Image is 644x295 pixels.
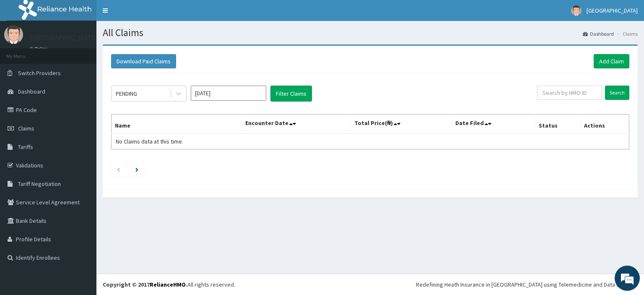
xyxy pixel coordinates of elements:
button: Download Paid Claims [111,54,176,68]
button: Filter Claims [270,86,312,102]
span: No Claims data at this time. [116,138,183,145]
a: Previous page [117,165,120,173]
strong: Copyright © 2017 . [103,281,187,288]
a: Dashboard [583,30,614,37]
div: PENDING [116,89,137,98]
th: Status [535,115,580,134]
span: Tariff Negotiation [18,180,61,188]
span: Claims [18,125,34,132]
span: [GEOGRAPHIC_DATA] [587,7,638,14]
div: Redefining Heath Insurance in [GEOGRAPHIC_DATA] using Telemedicine and Data Science! [416,280,638,289]
img: User Image [4,25,23,44]
span: Switch Providers [18,69,61,77]
th: Date Filed [452,115,535,134]
th: Name [112,115,242,134]
footer: All rights reserved. [96,274,644,295]
th: Actions [580,115,629,134]
span: Dashboard [18,88,45,95]
input: Search [605,86,629,100]
a: Online [29,46,49,52]
a: RelianceHMO [150,281,186,288]
p: [GEOGRAPHIC_DATA] [29,34,99,42]
img: User Image [571,5,582,16]
th: Total Price(₦) [351,115,452,134]
li: Claims [615,30,638,37]
input: Search by HMO ID [537,86,602,100]
input: Select Month and Year [191,86,266,101]
a: Add Claim [594,54,629,68]
h1: All Claims [103,27,638,38]
th: Encounter Date [242,115,351,134]
a: Next page [135,165,138,173]
span: Tariffs [18,143,33,151]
